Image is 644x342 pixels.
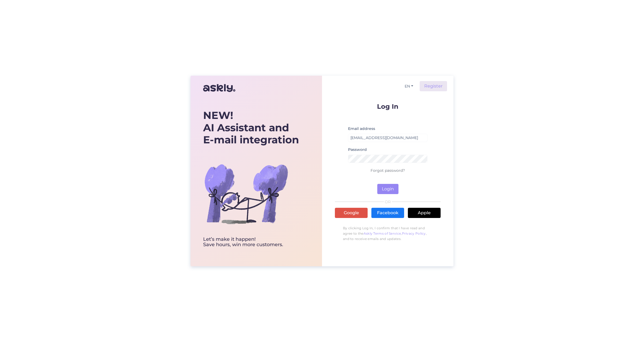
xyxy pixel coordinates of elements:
[377,184,398,194] button: Login
[348,126,375,132] label: Email address
[364,231,401,235] a: Askly Terms of Service
[203,109,233,122] b: NEW!
[420,81,447,91] a: Register
[335,208,368,218] a: Google
[203,237,299,248] div: Let’s make it happen! Save hours, win more customers.
[203,151,289,237] img: bg-askly
[371,208,404,218] a: Facebook
[408,208,441,218] a: Apple
[348,147,367,152] label: Password
[203,82,235,94] img: Askly
[402,231,426,235] a: Privacy Policy
[203,109,299,146] div: AI Assistant and E-mail integration
[402,82,415,90] button: EN
[348,134,427,142] input: Enter email
[384,200,392,204] span: OR
[371,168,405,173] a: Forgot password?
[335,223,441,244] p: By clicking Log In, I confirm that I have read and agree to the , , and to receive emails and upd...
[335,103,441,110] p: Log In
